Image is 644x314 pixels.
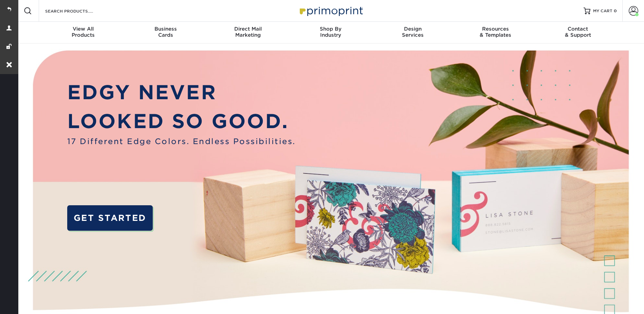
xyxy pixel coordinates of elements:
[42,22,125,43] a: View AllProducts
[42,26,125,38] div: Products
[289,22,372,43] a: Shop ByIndustry
[297,3,365,18] img: Primoprint
[454,26,537,38] div: & Templates
[42,26,125,32] span: View All
[44,7,111,15] input: SEARCH PRODUCTS.....
[593,8,612,14] span: MY CART
[207,26,289,32] span: Direct Mail
[207,26,289,38] div: Marketing
[124,26,207,38] div: Cards
[124,22,207,43] a: BusinessCards
[207,22,289,43] a: Direct MailMarketing
[537,26,619,38] div: & Support
[454,26,537,32] span: Resources
[372,26,454,32] span: Design
[289,26,372,38] div: Industry
[614,8,617,13] span: 0
[372,22,454,43] a: DesignServices
[537,22,619,43] a: Contact& Support
[289,26,372,32] span: Shop By
[67,205,153,231] a: GET STARTED
[67,136,296,147] span: 17 Different Edge Colors. Endless Possibilities.
[454,22,537,43] a: Resources& Templates
[537,26,619,32] span: Contact
[67,78,296,107] p: EDGY NEVER
[124,26,207,32] span: Business
[372,26,454,38] div: Services
[67,107,296,136] p: LOOKED SO GOOD.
